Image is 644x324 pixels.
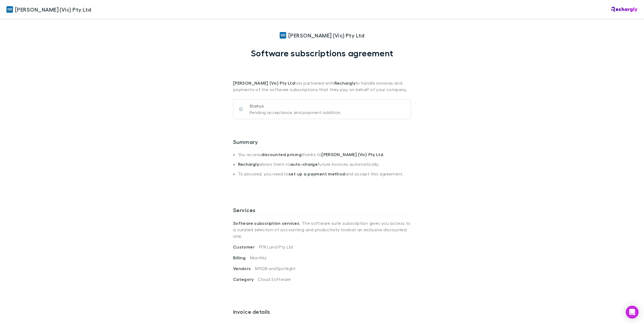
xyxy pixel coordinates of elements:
[250,103,342,109] p: Status
[290,161,318,167] strong: auto-charge
[259,244,293,249] span: FFN Land Pty Ltd
[238,171,411,181] li: To proceed, you need to and accept this agreement.
[233,139,411,147] h3: Summary
[261,152,302,157] strong: discounted pricing
[238,161,259,167] strong: Rechargly
[233,255,250,260] span: Billing
[289,171,345,177] strong: set up a payment method
[280,32,286,39] img: William Buck (Vic) Pty Ltd's Logo
[233,277,258,282] span: Category
[15,5,91,13] span: [PERSON_NAME] (Vic) Pty Ltd
[251,48,393,58] h1: Software subscriptions agreement
[334,80,355,86] strong: Rechargly
[250,109,342,116] p: Pending acceptance and payment addition.
[233,80,295,86] strong: [PERSON_NAME] (Vic) Pty Ltd
[233,308,411,317] h3: Invoice details
[288,31,364,39] span: [PERSON_NAME] (Vic) Pty Ltd
[238,161,411,171] li: allows them to future invoices automatically.
[233,266,255,271] span: Vendors
[233,220,299,226] strong: Software subscription services
[233,216,411,244] p: . The software suite subscription gives you access to a curated selection of accounting and produ...
[233,244,259,250] span: Customer
[321,152,383,157] strong: [PERSON_NAME] (Vic) Pty Ltd
[250,255,267,260] span: Monthly
[626,306,639,319] div: Open Intercom Messenger
[6,6,13,13] img: William Buck (Vic) Pty Ltd's Logo
[233,58,411,93] p: has partnered with to handle invoices and payments of the software subscriptions that they pay on...
[258,277,291,282] span: Cloud Software
[233,207,411,215] h3: Services
[611,7,638,12] img: Rechargly Logo
[255,266,296,271] span: MYOB and Spotlight
[238,152,411,161] li: You access thanks to .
